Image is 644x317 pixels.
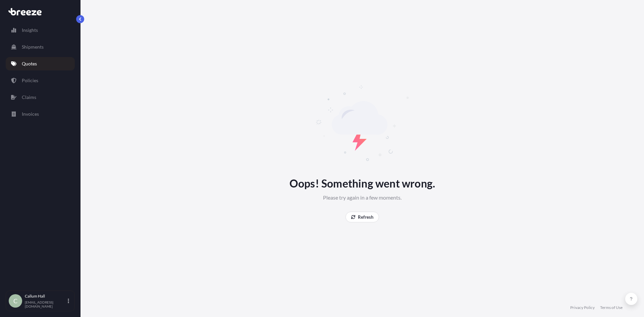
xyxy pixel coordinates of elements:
[22,94,36,101] p: Claims
[570,305,595,310] a: Privacy Policy
[22,111,39,117] p: Invoices
[600,305,623,310] a: Terms of Use
[6,74,75,87] a: Policies
[358,214,373,220] p: Refresh
[25,300,66,308] p: [EMAIL_ADDRESS][DOMAIN_NAME]
[6,40,75,54] a: Shipments
[25,294,66,299] p: Callum Hall
[22,77,38,84] p: Policies
[22,60,37,67] p: Quotes
[6,91,75,104] a: Claims
[13,298,17,304] span: C
[22,44,44,50] p: Shipments
[6,57,75,70] a: Quotes
[22,27,38,34] p: Insights
[289,175,435,192] p: Oops! Something went wrong.
[345,212,379,222] button: Refresh
[289,194,435,201] p: Please try again in a few moments.
[6,107,75,121] a: Invoices
[6,23,75,37] a: Insights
